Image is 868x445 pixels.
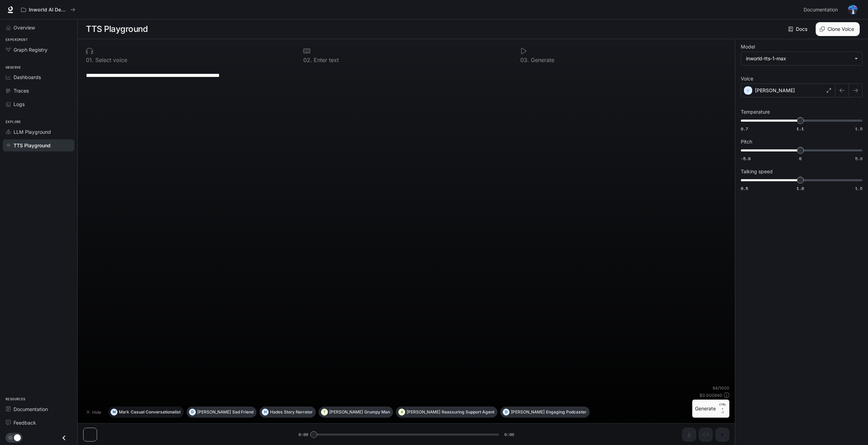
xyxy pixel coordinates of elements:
div: O [189,407,196,418]
button: User avatar [846,3,860,17]
button: GenerateCTRL +⏎ [692,400,729,418]
span: Graph Registry [14,46,47,53]
span: 0 [799,156,801,162]
span: Dark mode toggle [14,434,21,441]
span: Documentation [804,6,838,14]
button: Close drawer [56,431,72,445]
p: Casual Conversationalist [131,410,181,414]
p: Generate [529,57,554,63]
p: 64 / 1000 [713,385,729,391]
div: H [262,407,268,418]
span: 1.5 [855,126,862,132]
button: T[PERSON_NAME]Grumpy Man [319,407,393,418]
a: Logs [3,98,75,110]
a: LLM Playground [3,126,75,138]
a: Dashboards [3,71,75,83]
p: Engaging Podcaster [546,410,587,414]
p: 0 1 . [86,57,94,63]
p: [PERSON_NAME] [755,87,795,94]
a: Docs [787,22,810,36]
span: Overview [14,24,35,31]
a: Documentation [801,3,843,17]
p: Mark [119,410,129,414]
div: A [399,407,405,418]
p: Story Narrator [284,410,313,414]
span: -5.0 [741,156,750,162]
span: 1.5 [855,185,862,191]
a: Feedback [3,417,75,429]
p: [PERSON_NAME] [197,410,231,414]
span: Dashboards [14,73,41,81]
span: 1.0 [797,185,804,191]
div: D [503,407,509,418]
button: Hide [83,407,105,418]
p: 0 3 . [520,57,529,63]
p: [PERSON_NAME] [407,410,440,414]
p: CTRL + [719,402,727,411]
p: Temperature [741,110,770,114]
a: Graph Registry [3,44,75,56]
p: Model [741,44,755,49]
span: Traces [14,87,29,94]
a: Overview [3,21,75,34]
button: D[PERSON_NAME]Engaging Podcaster [500,407,590,418]
span: Documentation [14,405,48,413]
p: 0 2 . [303,57,312,63]
a: Documentation [3,403,75,415]
p: Inworld AI Demos [29,7,68,13]
p: Voice [741,76,753,81]
button: Clone Voice [816,22,860,36]
p: Pitch [741,139,752,144]
div: inworld-tts-1-max [746,55,851,62]
p: [PERSON_NAME] [329,410,363,414]
p: Select voice [94,57,127,63]
a: Traces [3,85,75,97]
p: [PERSON_NAME] [511,410,545,414]
button: O[PERSON_NAME]Sad Friend [186,407,257,418]
span: 0.7 [741,126,748,132]
div: M [111,407,117,418]
button: All workspaces [18,3,78,17]
p: Talking speed [741,169,773,174]
img: User avatar [848,5,858,15]
span: Logs [14,101,25,108]
button: A[PERSON_NAME]Reassuring Support Agent [396,407,497,418]
div: inworld-tts-1-max [741,52,862,65]
p: Enter text [312,57,339,63]
div: T [321,407,328,418]
span: LLM Playground [14,128,51,136]
p: Sad Friend [232,410,253,414]
span: 1.1 [797,126,804,132]
p: Reassuring Support Agent [442,410,494,414]
button: HHadesStory Narrator [259,407,316,418]
a: TTS Playground [3,139,75,151]
p: Hades [270,410,283,414]
span: TTS Playground [14,142,51,149]
p: ⏎ [719,402,727,415]
span: 0.5 [741,185,748,191]
span: 5.0 [855,156,862,162]
span: Feedback [14,419,36,426]
p: Grumpy Man [364,410,390,414]
h1: TTS Playground [86,22,148,36]
p: $ 0.000640 [700,392,722,398]
button: MMarkCasual Conversationalist [108,407,184,418]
